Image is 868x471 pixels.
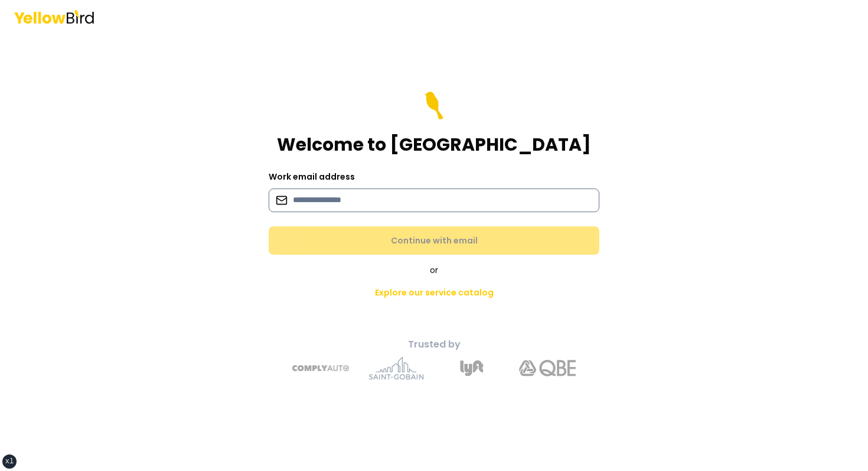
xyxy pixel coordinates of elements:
div: xl [5,457,14,466]
p: Trusted by [226,337,642,352]
label: Work email address [269,171,355,183]
a: Explore our service catalog [366,281,503,304]
span: or [430,264,438,276]
h1: Welcome to [GEOGRAPHIC_DATA] [277,134,591,155]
